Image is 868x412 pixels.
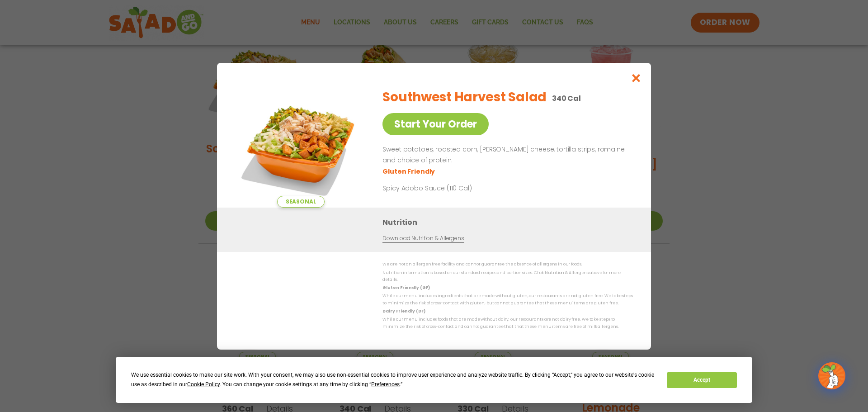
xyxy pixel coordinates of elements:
[382,217,637,228] h3: Nutrition
[382,269,633,283] p: Nutrition information is based on our standard recipes and portion sizes. Click Nutrition & Aller...
[382,308,425,314] strong: Dairy Friendly (DF)
[382,88,547,107] h2: Southwest Harvest Salad
[116,357,752,403] div: Cookie Consent Prompt
[382,166,436,176] li: Gluten Friendly
[371,381,400,388] span: Preferences
[382,293,633,307] p: While our menu includes ingredients that are made without gluten, our restaurants are not gluten ...
[382,113,489,135] a: Start Your Order
[622,63,651,93] button: Close modal
[187,381,220,388] span: Cookie Policy
[382,183,550,193] p: Spicy Adobo Sauce (110 Cal)
[277,196,325,208] span: Seasonal
[382,234,464,243] a: Download Nutrition & Allergens
[237,81,364,208] img: Featured product photo for Southwest Harvest Salad
[819,363,844,388] img: wpChatIcon
[667,372,736,388] button: Accept
[382,261,633,268] p: We are not an allergen free facility and cannot guarantee the absence of allergens in our foods.
[382,144,629,166] p: Sweet potatoes, roasted corn, [PERSON_NAME] cheese, tortilla strips, romaine and choice of protein.
[382,285,429,290] strong: Gluten Friendly (GF)
[382,316,633,330] p: While our menu includes foods that are made without dairy, our restaurants are not dairy free. We...
[552,93,581,104] p: 340 Cal
[131,370,656,389] div: We use essential cookies to make our site work. With your consent, we may also use non-essential ...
